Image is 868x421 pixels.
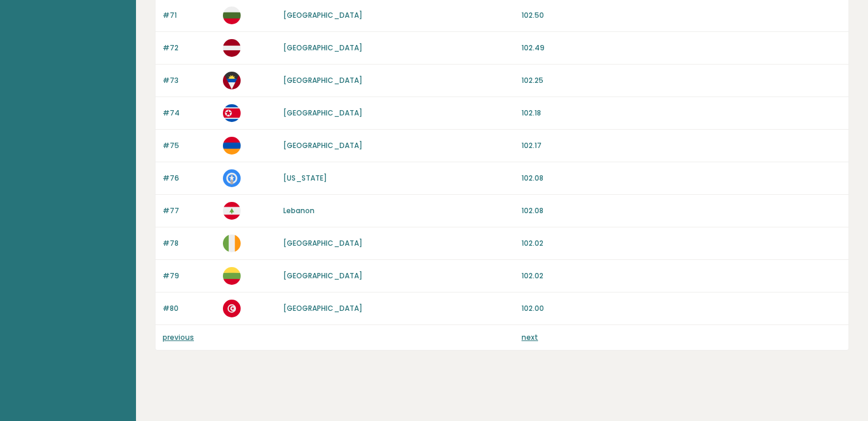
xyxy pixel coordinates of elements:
p: 102.18 [522,108,841,118]
a: [GEOGRAPHIC_DATA] [283,108,362,118]
p: 102.17 [522,140,841,151]
p: #74 [163,108,216,118]
a: [GEOGRAPHIC_DATA] [283,10,362,20]
a: [GEOGRAPHIC_DATA] [283,238,362,248]
p: 102.08 [522,173,841,184]
p: 102.02 [522,271,841,281]
img: lt.svg [223,267,241,285]
p: #76 [163,173,216,184]
a: [GEOGRAPHIC_DATA] [283,75,362,85]
p: #72 [163,43,216,53]
p: 102.50 [522,10,841,21]
a: [GEOGRAPHIC_DATA] [283,140,362,150]
p: #78 [163,238,216,249]
a: previous [163,332,194,342]
p: #79 [163,271,216,281]
img: lv.svg [223,39,241,57]
p: 102.00 [522,303,841,314]
img: tn.svg [223,300,241,317]
p: #73 [163,75,216,86]
img: mp.svg [223,169,241,187]
a: next [522,332,538,342]
a: [GEOGRAPHIC_DATA] [283,43,362,53]
a: [GEOGRAPHIC_DATA] [283,303,362,313]
p: 102.49 [522,43,841,53]
p: #80 [163,303,216,314]
img: ag.svg [223,72,241,89]
p: 102.02 [522,238,841,249]
p: #75 [163,140,216,151]
img: ie.svg [223,234,241,252]
a: [GEOGRAPHIC_DATA] [283,271,362,281]
img: kp.svg [223,104,241,122]
a: Lebanon [283,205,315,216]
p: #71 [163,10,216,21]
a: [US_STATE] [283,173,327,183]
img: am.svg [223,137,241,155]
img: bg.svg [223,7,241,24]
img: lb.svg [223,202,241,220]
p: 102.25 [522,75,841,86]
p: 102.08 [522,205,841,216]
p: #77 [163,205,216,216]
